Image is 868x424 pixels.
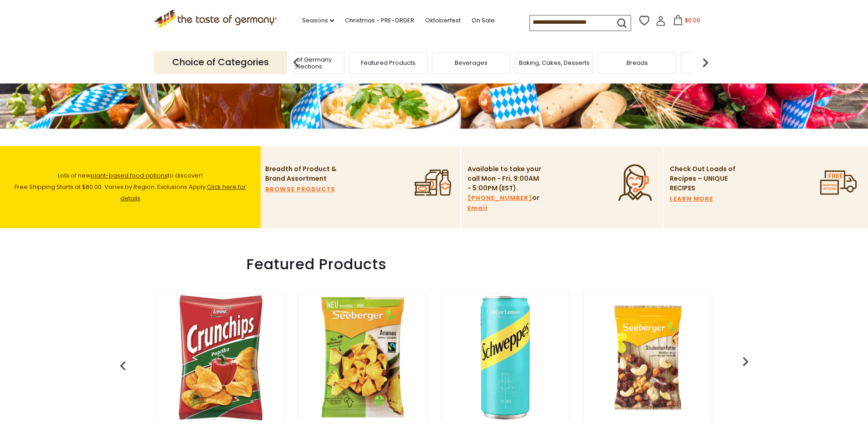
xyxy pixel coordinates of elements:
[668,15,706,29] button: $0.00
[455,59,488,66] a: Beverages
[157,294,283,421] img: Lorenz Crunch Chips with Mild Paprika in Bag 5.3 oz - DEAL
[442,294,569,421] img: Schweppes Bitter Lemon Soda in Can, 11.2 oz
[670,164,736,193] p: Check Out Loads of Recipes – UNIQUE RECIPES
[467,164,543,213] p: Available to take your call Mon - Fri, 9:00AM - 5:00PM (EST). or
[265,184,335,194] a: BROWSE PRODUCTS
[467,203,488,213] a: Email
[302,16,334,26] a: Seasons
[685,16,700,24] span: $0.00
[15,171,246,203] span: Lots of new to discover! Free Shipping Starts at $80.00. Varies by Region. Exclusions Apply.
[425,16,461,26] a: Oktoberfest
[670,194,713,204] a: LEARN MORE
[114,357,132,375] img: previous arrow
[467,193,532,203] a: [PHONE_NUMBER]
[585,294,711,421] img: Seeberger
[287,53,305,72] img: previous arrow
[696,53,714,72] img: next arrow
[345,16,414,26] a: Christmas - PRE-ORDER
[519,59,590,66] a: Baking, Cakes, Desserts
[299,294,426,421] img: Seeberger Unsweetened Pineapple Chips, Natural Fruit Snack, 200g
[736,352,755,371] img: previous arrow
[269,56,342,70] a: Taste of Germany Collections
[154,51,287,73] p: Choice of Categories
[472,16,495,26] a: On Sale
[91,171,168,180] a: plant-based food options
[361,59,416,66] a: Featured Products
[627,59,648,66] a: Breads
[265,164,340,183] p: Breadth of Product & Brand Assortment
